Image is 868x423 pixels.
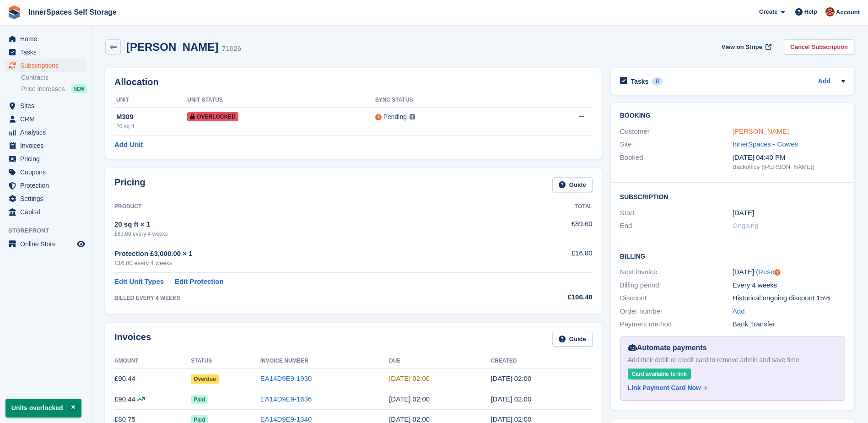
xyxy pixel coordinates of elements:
span: View on Stripe [722,43,762,52]
time: 2025-02-21 01:00:00 UTC [733,208,754,218]
img: Abby Tilley [825,7,835,16]
a: Link Payment Card Now [628,383,834,393]
div: M309 [116,112,187,122]
td: £16.80 [504,243,592,273]
h2: Invoices [114,332,151,347]
a: menu [5,179,86,192]
div: 20 sq ft × 1 [114,219,504,230]
a: menu [5,206,86,218]
div: Automate payments [628,342,837,353]
a: menu [5,113,86,125]
span: Account [836,8,860,17]
a: EA14D9E9-1340 [260,415,312,423]
time: 2025-08-08 01:00:15 UTC [491,374,531,382]
span: Storefront [8,226,91,235]
p: Units overlocked [5,399,81,418]
a: menu [5,152,86,165]
a: menu [5,46,86,59]
a: View on Stripe [718,39,773,54]
th: Unit Status [187,93,375,108]
span: Sites [20,99,75,112]
h2: [PERSON_NAME] [126,41,218,53]
h2: Tasks [631,77,649,86]
div: £89.60 every 4 weeks [114,230,504,238]
th: Due [389,354,491,369]
img: stora-icon-8386f47178a22dfd0bd8f6a31ec36ba5ce8667c1dd55bd0f319d3a0aa187defe.svg [7,5,21,19]
div: Link Payment Card Now [628,383,701,393]
a: menu [5,139,86,152]
span: Price increases [21,85,65,93]
span: Paid [191,395,208,404]
div: Card available to link [628,369,691,380]
span: Online Store [20,238,75,250]
a: menu [5,99,86,112]
div: Discount [620,293,733,304]
h2: Allocation [114,77,593,87]
a: InnerSpaces Self Storage [25,5,120,20]
div: Booked [620,152,733,172]
span: Overdue [191,374,219,384]
div: Order number [620,306,733,317]
span: Ongoing [733,222,759,229]
span: Capital [20,206,75,218]
th: Unit [114,93,187,108]
a: menu [5,126,86,139]
span: Overlocked [187,112,238,121]
a: Contracts [21,73,86,82]
div: BILLED EVERY 4 WEEKS [114,294,504,302]
div: [DATE] ( ) [733,267,845,277]
div: Customer [620,126,733,137]
a: [PERSON_NAME] [733,127,789,135]
a: Reset [758,268,776,276]
time: 2025-06-13 01:00:59 UTC [491,415,531,423]
a: EA14D9E9-1930 [260,374,312,382]
h2: Subscription [620,192,845,201]
span: Pricing [20,152,75,165]
a: menu [5,33,86,45]
span: Settings [20,192,75,205]
div: £106.40 [504,292,592,303]
span: CRM [20,113,75,125]
a: Add [818,76,830,87]
a: Edit Unit Types [114,277,164,287]
a: EA14D9E9-1636 [260,395,312,403]
a: Add Unit [114,140,143,150]
div: 20 sq ft [116,122,187,130]
img: icon-info-grey-7440780725fd019a000dd9b08b2336e03edf1995a4989e88bcd33f0948082b44.svg [410,114,415,119]
a: Preview store [75,239,86,249]
a: InnerSpaces - Cowes [733,140,798,148]
th: Sync Status [375,93,522,108]
div: [DATE] 04:40 PM [733,152,845,163]
time: 2025-07-12 01:00:00 UTC [389,395,430,403]
div: Every 4 weeks [733,280,845,291]
th: Created [491,354,592,369]
div: Next invoice [620,267,733,277]
th: Product [114,200,504,214]
h2: Pricing [114,177,146,192]
time: 2025-06-14 01:00:00 UTC [389,415,430,423]
a: menu [5,166,86,179]
span: Analytics [20,126,75,139]
div: NEW [71,84,86,93]
a: Add [733,306,745,317]
div: Pending [383,112,407,122]
div: Payment method [620,319,733,330]
span: Coupons [20,166,75,179]
a: menu [5,238,86,250]
th: Amount [114,354,191,369]
a: Guide [552,332,593,347]
a: menu [5,59,86,72]
th: Total [504,200,592,214]
time: 2025-07-11 01:00:04 UTC [491,395,531,403]
div: Backoffice ([PERSON_NAME]) [733,163,845,172]
td: £89.60 [504,214,592,243]
a: Edit Protection [175,277,224,287]
td: £90.44 [114,369,191,389]
span: Subscriptions [20,59,75,72]
span: Tasks [20,46,75,59]
span: Home [20,33,75,45]
div: Site [620,139,733,150]
h2: Booking [620,112,845,119]
a: menu [5,192,86,205]
div: Bank Transfer [733,319,845,330]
